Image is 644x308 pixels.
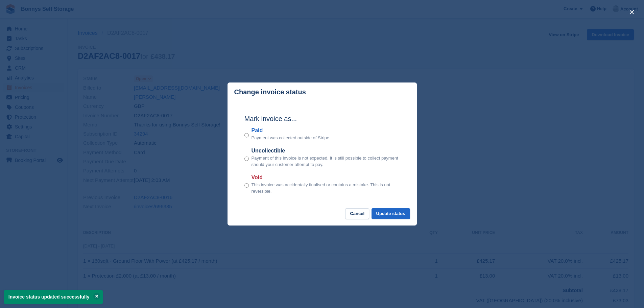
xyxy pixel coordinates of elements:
p: Invoice status updated successfully [4,290,103,304]
p: Payment of this invoice is not expected. It is still possible to collect payment should your cust... [252,155,400,168]
p: Change invoice status [234,88,306,96]
button: close [626,7,637,18]
label: Paid [252,126,331,135]
button: Cancel [345,208,369,219]
h2: Mark invoice as... [244,114,400,124]
p: This invoice was accidentally finalised or contains a mistake. This is not reversible. [252,182,400,195]
button: Update status [372,208,410,219]
p: Payment was collected outside of Stripe. [252,135,331,141]
label: Void [252,173,400,182]
label: Uncollectible [252,147,400,155]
